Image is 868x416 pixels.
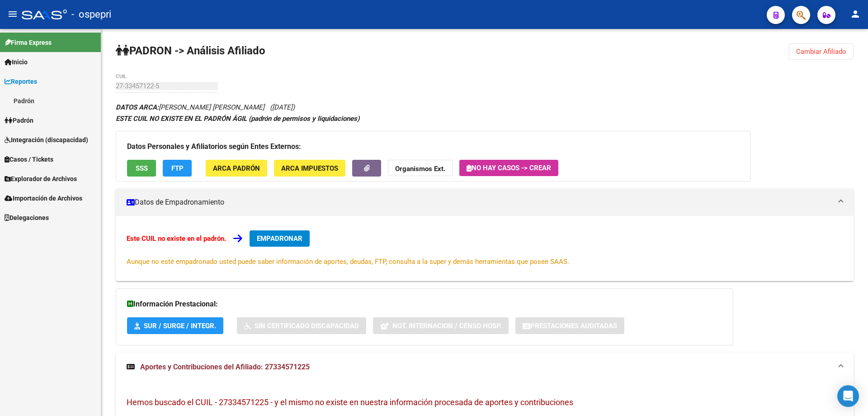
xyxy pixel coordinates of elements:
mat-panel-title: Datos de Empadronamiento [127,197,832,207]
span: Padrón [5,115,33,125]
span: EMPADRONAR [257,234,302,243]
span: Inicio [5,57,28,67]
strong: Organismos Ext. [395,165,445,173]
span: Aunque no esté empadronado usted puede saber información de aportes, deudas, FTP, consulta a la s... [127,258,569,266]
span: Delegaciones [5,213,49,223]
span: No hay casos -> Crear [467,164,551,172]
mat-icon: person [850,9,861,19]
span: ARCA Impuestos [281,164,338,172]
span: SSS [136,164,148,172]
button: Sin Certificado Discapacidad [237,317,366,334]
button: EMPADRONAR [250,230,310,247]
strong: ESTE CUIL NO EXISTE EN EL PADRÓN ÁGIL (padrón de permisos y liquidaciones) [116,115,359,123]
div: Datos de Empadronamiento [116,216,854,281]
span: Casos / Tickets [5,154,53,164]
span: - ospepri [71,5,111,24]
span: Prestaciones Auditadas [530,322,617,330]
span: SUR / SURGE / INTEGR. [144,322,216,330]
button: Organismos Ext. [388,160,453,177]
span: Aportes y Contribuciones del Afiliado: 27334571225 [140,363,310,371]
span: Reportes [5,77,37,86]
button: SSS [127,160,156,177]
button: No hay casos -> Crear [459,160,558,176]
span: Integración (discapacidad) [5,135,88,145]
button: SUR / SURGE / INTEGR. [127,317,223,334]
span: Sin Certificado Discapacidad [255,322,359,330]
span: Importación de Archivos [5,193,82,203]
button: FTP [163,160,192,177]
mat-expansion-panel-header: Datos de Empadronamiento [116,189,854,216]
strong: DATOS ARCA: [116,103,159,111]
h3: Información Prestacional: [127,298,722,311]
span: ([DATE]) [270,103,295,111]
h3: Datos Personales y Afiliatorios según Entes Externos: [127,140,739,153]
span: Cambiar Afiliado [796,48,846,56]
span: [PERSON_NAME] [PERSON_NAME] [116,103,264,111]
button: ARCA Padrón [206,160,267,177]
strong: PADRON -> Análisis Afiliado [116,44,265,57]
button: Cambiar Afiliado [789,43,854,60]
button: Not. Internacion / Censo Hosp. [373,317,509,334]
button: ARCA Impuestos [274,160,345,177]
mat-expansion-panel-header: Aportes y Contribuciones del Afiliado: 27334571225 [116,353,854,382]
span: Firma Express [5,38,52,48]
span: Not. Internacion / Censo Hosp. [392,322,501,330]
span: FTP [171,164,184,172]
div: Open Intercom Messenger [837,385,859,407]
span: Hemos buscado el CUIL - 27334571225 - y el mismo no existe en nuestra información procesada de ap... [127,397,573,407]
span: Explorador de Archivos [5,174,77,184]
button: Prestaciones Auditadas [515,317,624,334]
strong: Este CUIL no existe en el padrón. [127,234,226,243]
mat-icon: menu [7,9,18,19]
span: ARCA Padrón [213,164,260,172]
